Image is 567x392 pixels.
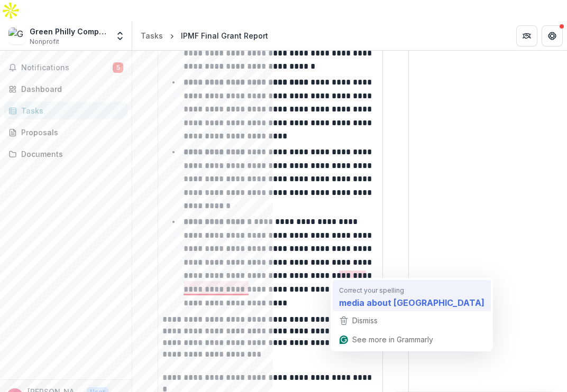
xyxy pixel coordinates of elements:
[516,25,537,46] button: Partners
[4,80,127,98] a: Dashboard
[21,63,113,72] span: Notifications
[30,37,59,46] span: Nonprofit
[4,59,127,76] button: Notifications5
[21,105,119,116] div: Tasks
[542,25,563,46] button: Get Help
[141,30,163,41] div: Tasks
[21,148,119,160] div: Documents
[8,27,25,44] img: Green Philly Company
[136,28,272,43] nav: breadcrumb
[4,145,127,163] a: Documents
[113,25,127,46] button: Open entity switcher
[21,83,119,95] div: Dashboard
[4,124,127,141] a: Proposals
[181,30,268,41] div: IPMF Final Grant Report
[113,62,123,73] span: 5
[21,127,119,138] div: Proposals
[136,28,167,43] a: Tasks
[4,102,127,119] a: Tasks
[30,26,108,37] div: Green Philly Company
